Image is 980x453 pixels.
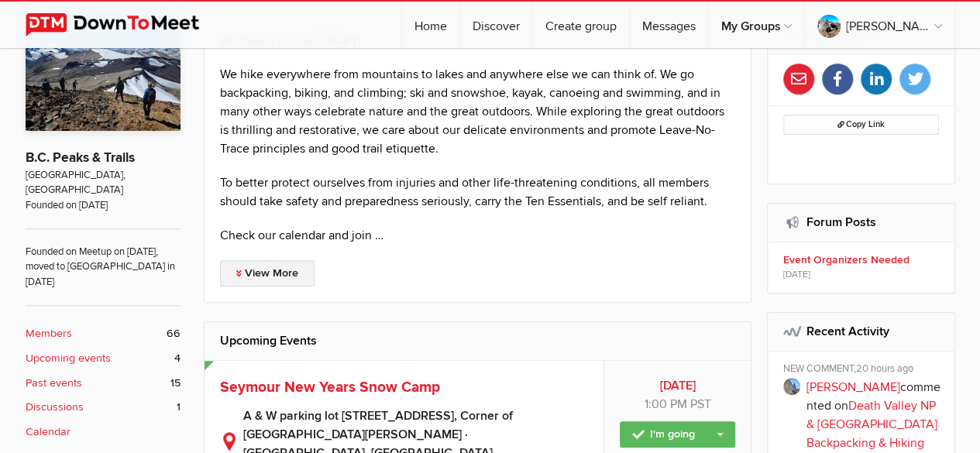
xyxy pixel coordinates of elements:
a: Create group [533,2,629,48]
p: We hike everywhere from mountains to lakes and anywhere else we can think of. We go backpacking, ... [220,65,736,158]
button: Copy Link [783,115,939,135]
b: Discussions [26,399,84,416]
span: Founded on [DATE] [26,198,181,213]
span: 1 [177,399,181,416]
a: Discussions 1 [26,399,181,416]
b: Upcoming events [26,350,111,367]
b: Calendar [26,424,70,441]
span: 15 [170,375,181,392]
span: 20 hours ago [856,362,913,375]
a: Forum Posts [806,214,876,230]
span: [GEOGRAPHIC_DATA], [GEOGRAPHIC_DATA] [26,168,181,198]
span: [DATE] [783,268,810,282]
a: Messages [630,2,708,48]
span: 66 [167,325,181,342]
span: Copy Link [837,119,885,129]
a: Discover [460,2,532,48]
a: I'm going [620,421,735,448]
a: View More [220,260,315,287]
p: To better protect ourselves from injuries and other life-threatening conditions, all members shou... [220,173,736,211]
span: Founded on Meetup on [DATE], moved to [GEOGRAPHIC_DATA] in [DATE] [26,228,181,290]
b: Event Organizers Needed [783,253,944,267]
a: Home [402,2,459,48]
b: Past events [26,375,82,392]
a: Seymour New Years Snow Camp [220,378,440,396]
a: Members 66 [26,325,181,342]
p: Check our calendar and join … [220,226,736,245]
a: Calendar [26,424,181,441]
span: America/Vancouver [690,396,711,412]
span: 4 [174,350,181,367]
h2: Recent Activity [783,313,939,350]
span: 1:00 PM [645,396,687,412]
a: [PERSON_NAME] [806,379,900,395]
a: Event Organizers Needed [DATE] [768,242,954,293]
a: Upcoming events 4 [26,350,181,367]
a: [PERSON_NAME] [805,2,954,48]
b: [DATE] [620,376,735,395]
h2: Upcoming Events [220,322,736,359]
b: Members [26,325,72,342]
img: DownToMeet [26,13,223,36]
img: B.C. Peaks & Trails [26,15,181,131]
div: NEW COMMENT, [783,362,944,378]
a: Past events 15 [26,375,181,392]
a: My Groups [709,2,804,48]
